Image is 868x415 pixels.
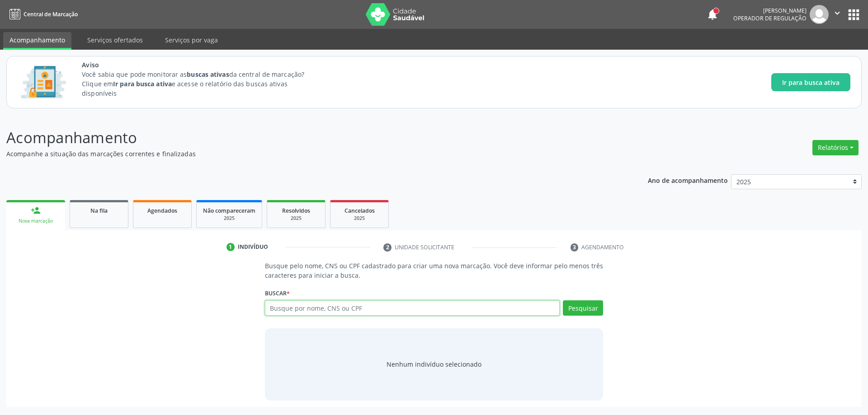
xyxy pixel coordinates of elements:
button: notifications [706,8,719,21]
span: Não compareceram [203,207,255,214]
strong: buscas ativas [187,70,229,79]
button: Relatórios [812,140,859,155]
img: Imagem de CalloutCard [18,62,69,103]
a: Serviços por vaga [159,32,224,48]
button: Ir para busca ativa [771,73,850,91]
div: Nova marcação [13,218,59,224]
button:  [829,5,846,24]
p: Acompanhe a situação das marcações correntes e finalizadas [6,149,605,159]
span: Cancelados [344,207,375,214]
div: 2025 [203,215,255,222]
p: Você sabia que pode monitorar as da central de marcação? Clique em e acesse o relatório das busca... [82,70,321,98]
strong: Ir para busca ativa [113,79,172,88]
div: Nenhum indivíduo selecionado [387,359,481,369]
span: Resolvidos [282,207,310,214]
div: 2025 [274,215,319,222]
input: Busque por nome, CNS ou CPF [265,300,560,316]
span: Aviso [82,60,321,70]
a: Acompanhamento [3,32,71,50]
p: Ano de acompanhamento [648,174,728,186]
div: 1 [226,243,235,251]
i:  [832,8,842,18]
p: Busque pelo nome, CNS ou CPF cadastrado para criar uma nova marcação. Você deve informar pelo men... [265,261,604,280]
p: Acompanhamento [6,126,605,149]
img: img [810,5,829,24]
span: Operador de regulação [733,14,807,22]
span: Ir para busca ativa [782,78,840,87]
button: Pesquisar [563,300,603,316]
span: Agendados [147,207,177,214]
div: 2025 [337,215,382,222]
span: Central de Marcação [24,10,78,18]
div: [PERSON_NAME] [733,7,807,14]
a: Serviços ofertados [81,32,149,48]
span: Na fila [90,207,108,214]
div: Indivíduo [238,243,268,251]
button: apps [846,7,862,23]
label: Buscar [265,286,290,300]
a: Central de Marcação [6,7,78,22]
div: person_add [31,205,41,215]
